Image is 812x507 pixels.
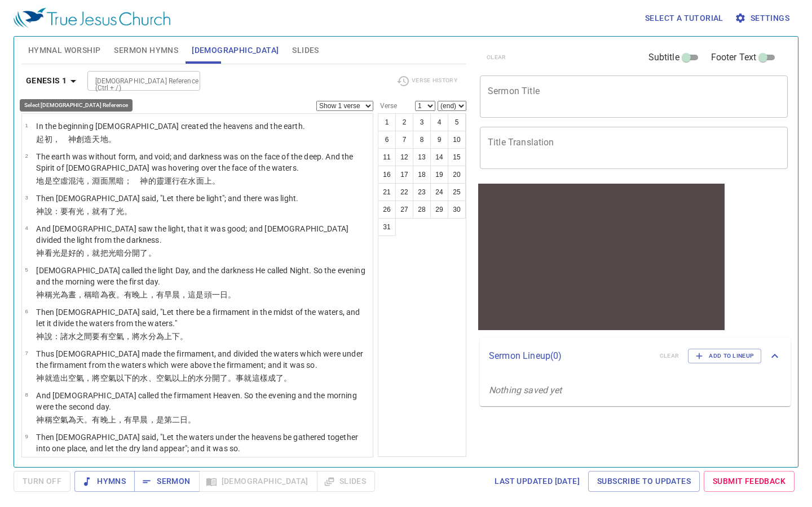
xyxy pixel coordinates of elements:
wh1242: ，這是頭一 [180,290,236,299]
wh7549: 以上 [172,373,292,383]
button: Genesis 1 [21,70,85,91]
wh430: 創造 [76,135,116,144]
span: Sermon [143,474,190,488]
span: Add to Lineup [695,351,754,361]
button: 18 [413,166,431,184]
wh1242: ，是第二 [148,415,196,424]
p: 神 [36,247,369,259]
button: 17 [395,166,413,184]
i: Nothing saved yet [489,385,562,395]
button: 22 [395,183,413,201]
p: 神 [36,414,369,425]
wh4325: 、空氣 [148,373,292,383]
wh8414: 混沌 [68,176,220,185]
wh914: 。事就這樣成了 [228,373,292,383]
button: 19 [430,166,448,184]
button: 24 [430,183,448,201]
p: And [DEMOGRAPHIC_DATA] saw the light, that it was good; and [DEMOGRAPHIC_DATA] divided the light ... [36,223,369,246]
wh430: 說 [45,207,133,216]
wh2896: ，就把光 [84,248,156,257]
button: 29 [430,201,448,219]
wh6153: ，有早晨 [148,290,236,299]
button: 23 [413,183,431,201]
wh1961: 光 [76,207,132,216]
span: 8 [25,392,28,398]
button: 9 [430,131,448,149]
button: 1 [378,113,396,131]
p: 神 [36,331,369,342]
span: 2 [25,153,28,159]
wh4325: 面 [196,176,220,185]
p: In the beginning [DEMOGRAPHIC_DATA] created the heavens and the earth. [36,121,305,132]
wh6440: 黑暗 [108,176,220,185]
span: [DEMOGRAPHIC_DATA] [192,43,279,57]
span: Last updated [DATE] [495,474,580,488]
input: Type Bible Reference [91,74,178,87]
wh430: 稱 [45,415,196,424]
wh216: 。 [124,207,132,216]
button: Sermon [134,471,199,492]
button: 4 [430,113,448,131]
wh430: 說 [45,332,188,341]
button: 15 [448,148,466,166]
wh1961: 空虛 [52,176,220,185]
wh776: 。 [108,135,116,144]
wh8145: 日 [180,415,196,424]
wh2822: 為夜 [100,290,236,299]
b: Genesis 1 [26,74,67,88]
div: Sermon Lineup(0)clearAdd to Lineup [480,337,791,375]
wh1254: 天 [92,135,116,144]
wh6213: 空氣 [68,373,292,383]
wh430: 看 [45,248,156,257]
p: Sermon Lineup ( 0 ) [489,349,651,363]
button: 11 [378,148,396,166]
button: 10 [448,131,466,149]
button: 12 [395,148,413,166]
label: Previous (←, ↑) Next (→, ↓) [23,103,100,109]
button: 20 [448,166,466,184]
wh922: ，淵 [84,176,220,185]
wh4325: 分開了 [204,373,292,383]
wh8064: 地 [100,135,116,144]
wh3117: ，稱 [76,290,236,299]
button: 8 [413,131,431,149]
button: Settings [732,8,794,29]
wh2822: 分開了 [124,248,156,257]
img: True Jesus Church [14,8,170,28]
p: Then [DEMOGRAPHIC_DATA] said, "Let there be a firmament in the midst of the waters, and let it di... [36,306,369,329]
button: 5 [448,113,466,131]
wh7549: 為天 [68,415,196,424]
button: Hymns [74,471,135,492]
wh430: 稱 [45,290,236,299]
p: Then [DEMOGRAPHIC_DATA] said, "Let there be light"; and there was light. [36,193,298,204]
wh7121: 光 [52,290,236,299]
span: 7 [25,350,28,356]
button: 2 [395,113,413,131]
span: 4 [25,225,28,231]
p: And [DEMOGRAPHIC_DATA] called the firmament Heaven. So the evening and the morning were the secon... [36,390,369,412]
wh6153: ，有早晨 [116,415,196,424]
p: 神 [36,206,298,217]
button: 30 [448,201,466,219]
span: Hymns [83,474,126,488]
wh7225: ， 神 [52,135,116,144]
button: 28 [413,201,431,219]
p: 神 [36,372,369,384]
wh7363: 在水 [180,176,220,185]
wh3117: 。 [188,415,196,424]
button: 21 [378,183,396,201]
wh5921: 的水 [188,373,292,383]
wh216: 為晝 [60,290,236,299]
wh216: 暗 [116,248,156,257]
wh7121: 空氣 [52,415,196,424]
wh559: ：諸水 [52,332,188,341]
wh8415: 面 [100,176,220,185]
button: Select a tutorial [641,8,728,29]
button: 25 [448,183,466,201]
iframe: from-child [475,181,727,333]
a: Subscribe to Updates [588,471,700,492]
button: 13 [413,148,431,166]
wh2822: ； 神 [124,176,220,185]
span: 9 [25,433,28,439]
p: 神 [36,456,369,467]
